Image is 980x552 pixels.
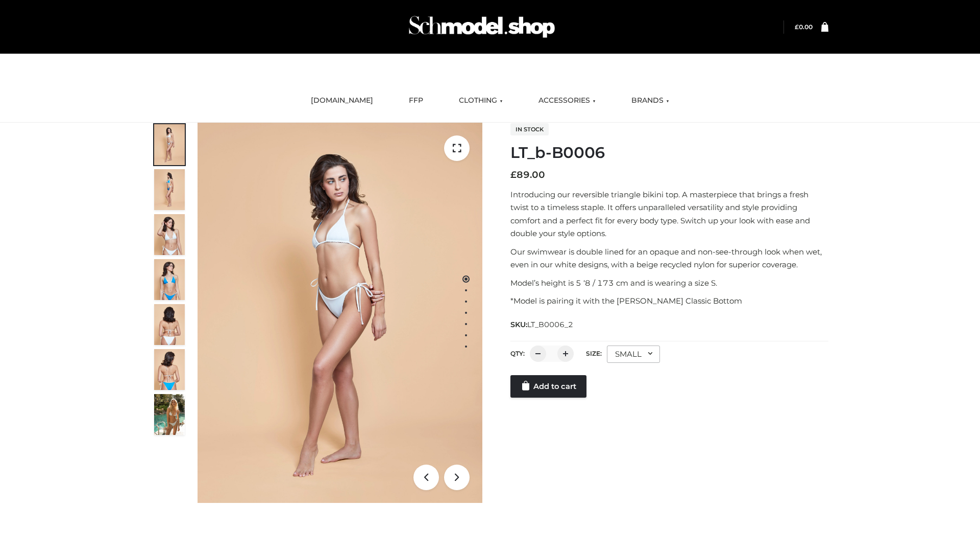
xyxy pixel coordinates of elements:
[510,318,574,331] span: SKU:
[510,277,828,290] p: Model’s height is 5 ‘8 / 173 cm and is wearing a size S.
[198,123,482,503] img: LT_b-B0006
[154,349,185,390] img: ArielClassicBikiniTop_CloudNine_AzureSky_OW114ECO_8-scaled.jpg
[510,144,828,162] h1: LT_b-B0006
[795,23,813,31] a: £0.00
[510,188,828,240] p: Introducing our reversible triangle bikini top. A masterpiece that brings a fresh twist to a time...
[510,123,549,135] span: In stock
[405,7,558,47] img: Schmodel Admin 964
[154,169,185,210] img: ArielClassicBikiniTop_CloudNine_AzureSky_OW114ECO_2-scaled.jpg
[531,89,603,112] a: ACCESSORIES
[795,23,799,31] span: £
[586,350,602,357] label: Size:
[510,169,517,180] span: £
[154,304,185,345] img: ArielClassicBikiniTop_CloudNine_AzureSky_OW114ECO_7-scaled.jpg
[624,89,677,112] a: BRANDS
[510,350,525,357] label: QTY:
[510,245,828,271] p: Our swimwear is double lined for an opaque and non-see-through look when wet, even in our white d...
[154,124,185,165] img: ArielClassicBikiniTop_CloudNine_AzureSky_OW114ECO_1-scaled.jpg
[154,259,185,300] img: ArielClassicBikiniTop_CloudNine_AzureSky_OW114ECO_4-scaled.jpg
[401,89,431,112] a: FFP
[303,89,381,112] a: [DOMAIN_NAME]
[451,89,510,112] a: CLOTHING
[795,23,813,31] bdi: 0.00
[154,214,185,255] img: ArielClassicBikiniTop_CloudNine_AzureSky_OW114ECO_3-scaled.jpg
[510,169,545,180] bdi: 89.00
[154,394,185,435] img: Arieltop_CloudNine_AzureSky2.jpg
[510,375,586,398] a: Add to cart
[527,320,573,329] span: LT_B0006_2
[510,294,828,308] p: *Model is pairing it with the [PERSON_NAME] Classic Bottom
[607,346,660,363] div: SMALL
